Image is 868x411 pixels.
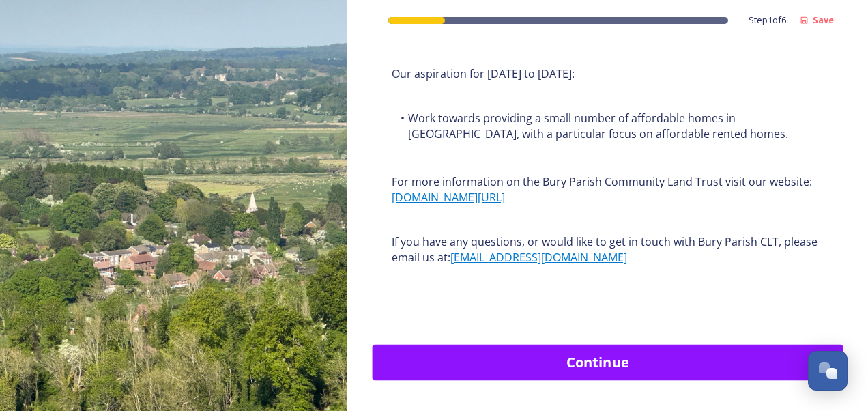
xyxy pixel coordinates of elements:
[808,351,848,391] button: Open Chat
[392,234,824,265] p: If you have any questions, or would like to get in touch with Bury Parish CLT, please email us at:
[749,14,786,27] span: Step 1 of 6
[392,66,824,82] p: Our aspiration for [DATE] to [DATE]:
[813,14,834,26] strong: Save
[372,345,843,381] button: Continue
[392,111,824,141] li: Work towards providing a small number of affordable homes in [GEOGRAPHIC_DATA], with a particular...
[379,352,815,373] div: Continue
[392,174,824,205] p: For more information on the Bury Parish Community Land Trust visit our website:
[392,190,505,205] a: [DOMAIN_NAME][URL]
[450,250,627,265] a: [EMAIL_ADDRESS][DOMAIN_NAME]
